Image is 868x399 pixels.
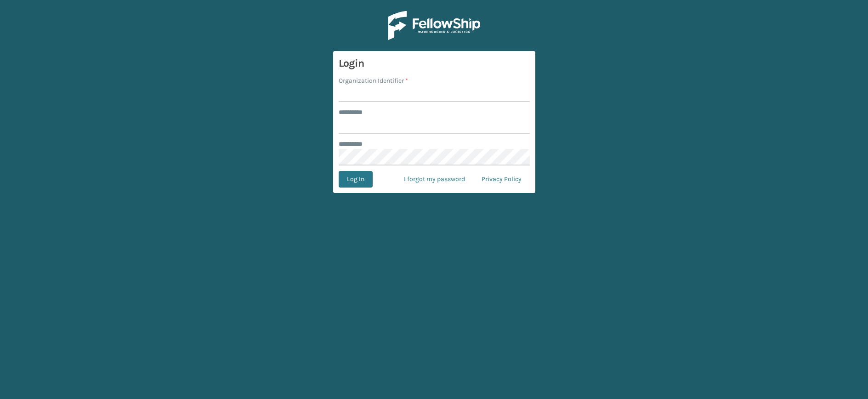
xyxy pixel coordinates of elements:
h3: Login [339,57,530,70]
img: Logo [388,11,480,40]
label: Organization Identifier [339,76,408,85]
a: I forgot my password [396,171,473,188]
button: Log In [339,171,373,188]
a: Privacy Policy [473,171,530,188]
